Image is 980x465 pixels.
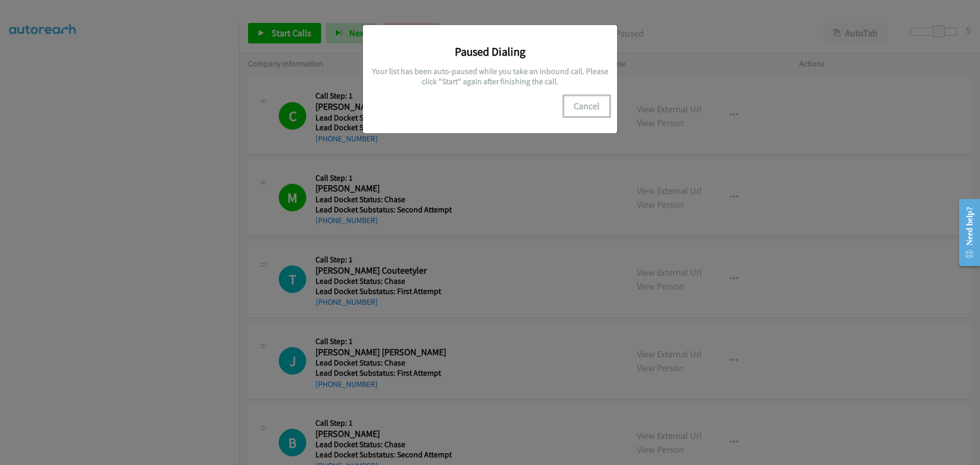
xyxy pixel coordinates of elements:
[564,96,609,116] button: Cancel
[371,44,609,59] h3: Paused Dialing
[371,66,609,86] h5: Your list has been auto-paused while you take an inbound call. Please click "Start" again after f...
[950,192,980,273] iframe: Resource Center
